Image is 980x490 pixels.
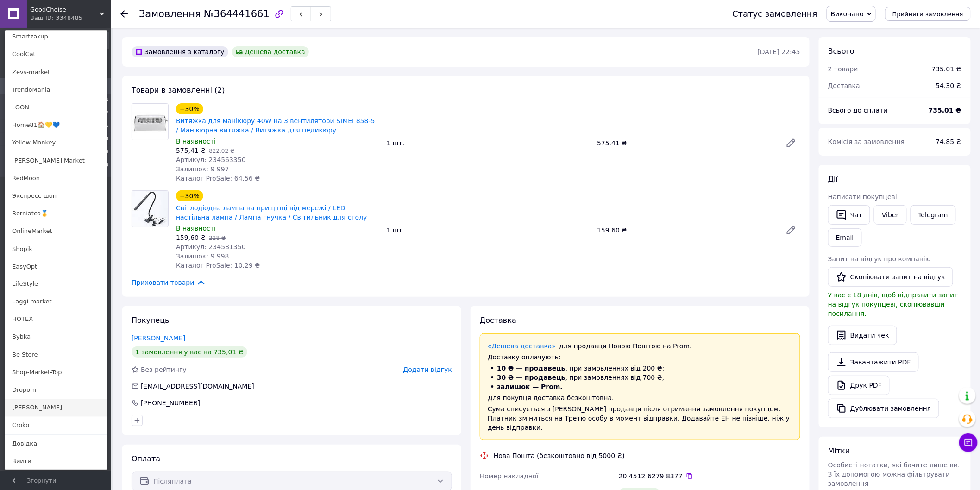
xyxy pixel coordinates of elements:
b: 735.01 ₴ [929,107,961,114]
a: Home81🏠💛💙 [5,116,107,134]
div: Замовлення з каталогу [132,46,228,57]
span: [EMAIL_ADDRESS][DOMAIN_NAME] [141,383,254,390]
a: Smartzakup [5,28,107,45]
a: [PERSON_NAME] [5,399,107,417]
span: №364441661 [204,8,270,19]
button: Email [828,228,862,247]
a: Laggi market [5,293,107,311]
div: Повернутися назад [120,9,128,19]
span: 10 ₴ — продавець [497,364,565,372]
span: 2 товари [828,65,858,73]
div: 1 шт. [383,137,594,150]
li: , при замовленнях від 200 ₴; [488,364,792,373]
span: Запит на відгук про компанію [828,255,931,263]
a: Редагувати [782,134,800,152]
span: 228 ₴ [209,235,226,241]
span: Артикул: 234581350 [176,243,246,251]
span: В наявності [176,138,216,145]
span: Всього до сплати [828,107,888,114]
a: Zevs-market [5,63,107,81]
a: Вийти [5,453,107,471]
span: 74.85 ₴ [936,138,961,145]
span: Приховати товари [132,277,206,288]
div: для продавця Новою Поштою на Prom. [488,341,792,351]
span: Артикул: 234563350 [176,156,246,163]
span: Без рейтингу [141,366,187,373]
div: 20 4512 6279 8377 [619,471,800,481]
span: Прийняти замовлення [892,11,963,18]
a: CoolCat [5,45,107,63]
a: OnlineMarket [5,222,107,240]
a: Редагувати [782,221,800,239]
a: Довідка [5,435,107,453]
span: В наявності [176,225,216,232]
a: «Дешева доставка» [488,342,556,350]
a: Світлодіодна лампа на прищіпці від мережі / LED настільна лампа / Лампа гнучка / Світильник для с... [176,204,367,221]
span: У вас є 18 днів, щоб відправити запит на відгук покупцеві, скопіювавши посилання. [828,291,958,317]
span: Оплата [132,454,160,463]
span: Всього [828,47,854,56]
span: Залишок: 9 997 [176,165,229,173]
a: RedMoon [5,170,107,187]
span: Товари в замовленні (2) [132,86,225,94]
button: Прийняти замовлення [885,7,971,21]
div: −30% [176,103,203,114]
span: Додати відгук [403,366,452,373]
span: Залишок: 9 998 [176,252,229,260]
div: Ваш ID: 3348485 [30,14,69,22]
span: Каталог ProSale: 64.56 ₴ [176,175,260,182]
div: Доставку оплачують: [488,352,792,362]
a: [PERSON_NAME] Market [5,152,107,170]
div: −30% [176,190,203,201]
a: EasyOpt [5,258,107,276]
div: Для покупця доставка безкоштовна. [488,393,792,402]
a: Shopik [5,240,107,258]
div: 54.30 ₴ [930,75,967,96]
a: Dropom [5,382,107,399]
span: 575,41 ₴ [176,147,206,154]
div: 159.60 ₴ [593,224,778,237]
a: LifeStyle [5,276,107,293]
a: Viber [874,205,906,225]
a: Yellow Monkey [5,134,107,151]
span: Комісія за замовлення [828,138,905,145]
span: Дії [828,175,838,183]
a: LOON [5,99,107,116]
button: Скопіювати запит на відгук [828,267,953,287]
a: Croko [5,417,107,434]
a: Bybka [5,328,107,346]
a: Telegram [911,205,956,225]
span: Покупець [132,316,170,325]
div: 735.01 ₴ [932,64,961,74]
div: Сума списується з [PERSON_NAME] продавця після отримання замовлення покупцем. Платник зміниться н... [488,404,792,432]
div: 1 замовлення у вас на 735,01 ₴ [132,346,247,358]
span: Особисті нотатки, які бачите лише ви. З їх допомогою можна фільтрувати замовлення [828,461,960,487]
span: 30 ₴ — продавець [497,374,565,381]
span: Номер накладної [480,472,539,480]
a: Завантажити PDF [828,352,919,372]
a: Borniatco🥇 [5,205,107,222]
a: Друк PDF [828,376,890,395]
span: Виконано [831,10,864,18]
span: 822.02 ₴ [209,148,234,154]
a: Be Store [5,346,107,364]
span: Каталог ProSale: 10.29 ₴ [176,262,260,269]
a: HOTEX [5,311,107,328]
span: залишок — Prom. [497,383,563,390]
button: Дублювати замовлення [828,399,939,418]
a: [PERSON_NAME] [132,334,185,342]
div: 575.41 ₴ [593,137,778,150]
span: GoodChoise [30,6,100,14]
div: Статус замовлення [732,9,817,19]
a: TrendoMania [5,81,107,99]
span: Замовлення [139,8,201,19]
div: 1 шт. [383,224,594,237]
span: Мітки [828,446,850,455]
button: Чат з покупцем [959,433,978,452]
img: Витяжка для манікюру 40W на 3 вентилятори SIMEI 858-5 / Манікюрна витяжка / Витяжка для педикюру [132,104,168,140]
li: , при замовленнях від 700 ₴; [488,373,792,382]
span: Написати покупцеві [828,193,897,201]
div: [PHONE_NUMBER] [140,398,201,408]
a: Экспресс-шоп [5,187,107,205]
button: Видати чек [828,326,897,345]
